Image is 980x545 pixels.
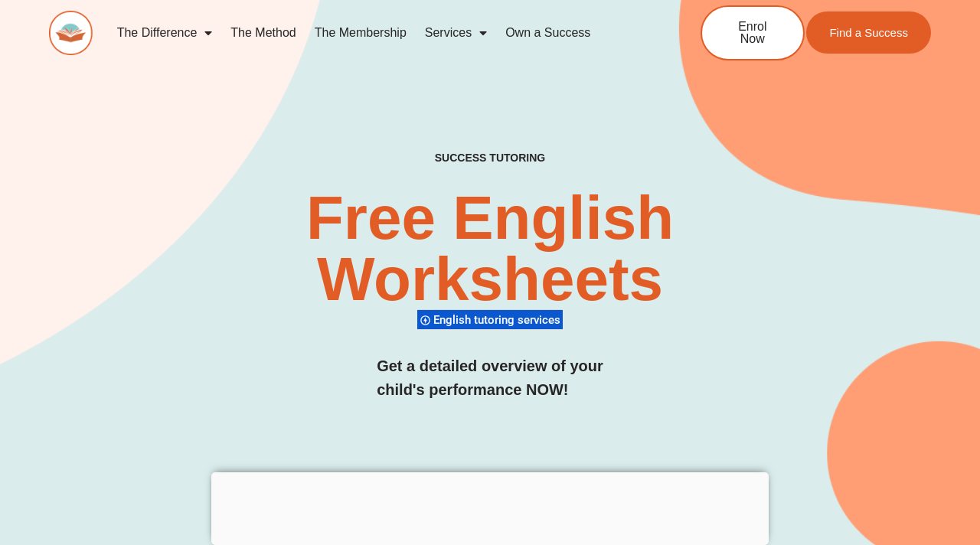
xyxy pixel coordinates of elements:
h3: Get a detailed overview of your child's performance NOW! [377,354,603,402]
h2: Free English Worksheets​ [199,188,781,310]
a: The Membership [305,15,416,51]
nav: Menu [108,15,651,51]
a: Own a Success [496,15,599,51]
div: English tutoring services [417,309,563,330]
a: Services [416,15,496,51]
span: Enrol Now [725,21,780,45]
a: The Method [221,15,305,51]
a: The Difference [108,15,222,51]
a: Enrol Now [701,5,805,60]
span: Find a Success [829,27,908,38]
iframe: Advertisement [211,472,769,541]
span: English tutoring services [433,313,565,327]
a: Find a Success [806,11,931,54]
h4: SUCCESS TUTORING​ [359,152,620,165]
